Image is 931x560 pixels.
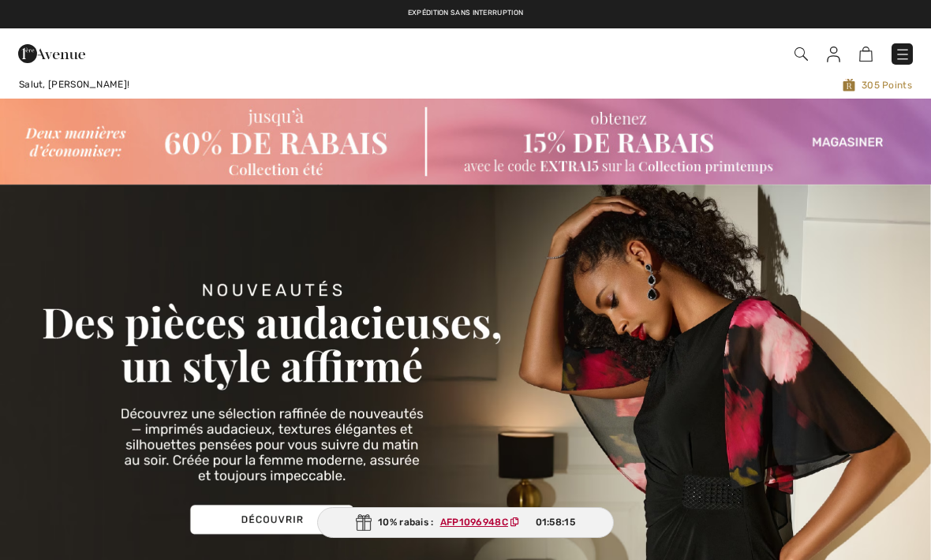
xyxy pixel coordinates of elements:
div: 10% rabais : [317,507,614,538]
img: Gift.svg [356,514,372,531]
span: 01:58:15 [536,515,575,529]
img: Menu [895,47,910,62]
img: Recherche [795,47,808,61]
a: 1ère Avenue [18,45,85,60]
ins: AFP1096948C [440,517,508,528]
span: Salut, [PERSON_NAME]! [19,79,129,90]
img: Mes infos [827,47,840,62]
a: Salut, [PERSON_NAME]!305 Points [6,77,925,92]
img: Panier d'achat [859,47,873,62]
img: Avenue Rewards [843,77,855,92]
img: 1ère Avenue [18,38,85,69]
span: 305 Points [398,77,912,92]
